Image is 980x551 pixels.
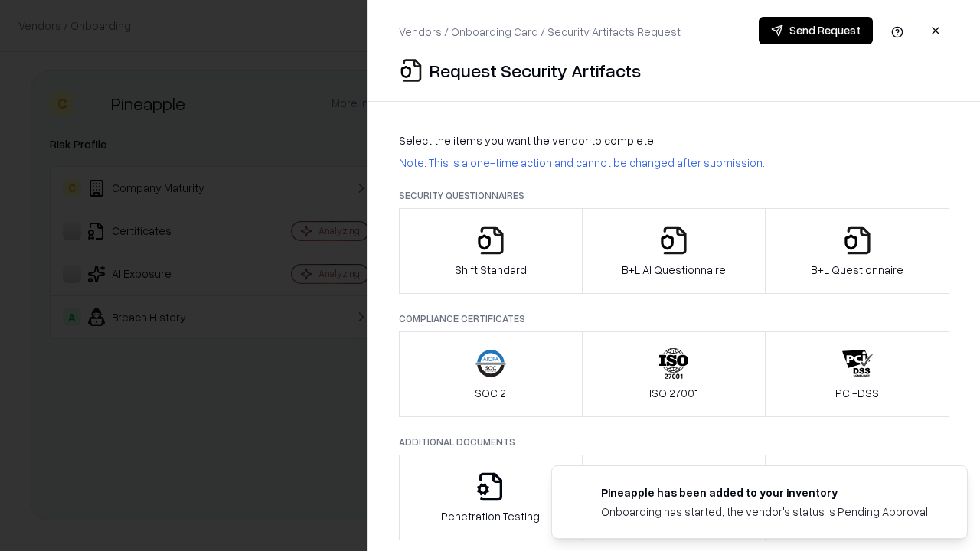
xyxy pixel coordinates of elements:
p: PCI-DSS [835,385,879,401]
p: Penetration Testing [441,508,540,524]
div: Onboarding has started, the vendor's status is Pending Approval. [601,504,930,520]
p: Shift Standard [455,262,527,278]
button: B+L AI Questionnaire [582,208,766,294]
p: Vendors / Onboarding Card / Security Artifacts Request [399,24,681,40]
button: Send Request [759,17,873,44]
p: Security Questionnaires [399,189,949,202]
img: pineappleenergy.com [570,484,589,503]
div: Pineapple has been added to your inventory [601,484,930,500]
p: SOC 2 [475,385,506,401]
p: B+L Questionnaire [811,262,903,278]
button: Data Processing Agreement [765,455,949,540]
button: PCI-DSS [765,331,949,417]
button: Privacy Policy [582,455,766,540]
p: Select the items you want the vendor to complete: [399,132,949,148]
p: Additional Documents [399,435,949,448]
button: ISO 27001 [582,331,766,417]
button: SOC 2 [399,331,583,417]
p: ISO 27001 [649,385,698,401]
p: Request Security Artifacts [430,58,641,83]
button: Penetration Testing [399,455,583,540]
p: B+L AI Questionnaire [622,262,726,278]
p: Note: This is a one-time action and cannot be changed after submission. [399,155,949,171]
button: B+L Questionnaire [765,208,949,294]
p: Compliance Certificates [399,312,949,325]
button: Shift Standard [399,208,583,294]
